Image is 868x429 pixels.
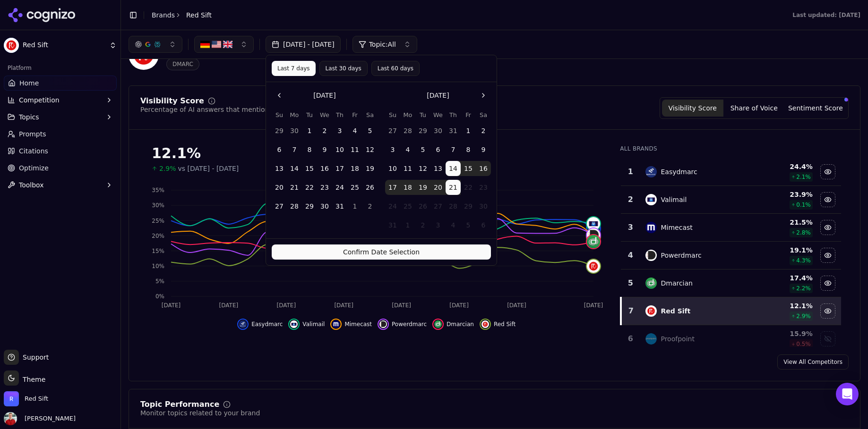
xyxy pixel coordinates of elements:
[756,329,812,338] div: 15.9 %
[330,319,372,330] button: Hide mimecast data
[369,40,396,49] span: Topic: All
[4,93,117,108] button: Competition
[385,161,400,176] button: Sunday, August 10th, 2025
[21,414,76,423] span: [PERSON_NAME]
[400,110,415,119] th: Monday
[430,161,446,176] button: Wednesday, August 13th, 2025
[625,278,636,289] div: 5
[392,320,427,328] span: Powerdmarc
[152,187,164,193] tspan: 35%
[507,302,526,309] tspan: [DATE]
[362,123,378,138] button: Saturday, July 5th, 2025
[820,192,835,207] button: Hide valimail data
[287,142,302,157] button: Monday, July 7th, 2025
[415,180,430,195] button: Tuesday, August 19th, 2025, selected
[645,166,657,177] img: easydmarc
[796,173,811,181] span: 2.1 %
[476,123,491,138] button: Saturday, August 2nd, 2025
[584,302,603,309] tspan: [DATE]
[461,161,476,176] button: Friday, August 15th, 2025, selected
[446,123,461,138] button: Thursday, July 31st, 2025
[379,320,387,328] img: powerdmarc
[317,110,332,119] th: Wednesday
[461,110,476,119] th: Friday
[332,110,347,119] th: Thursday
[756,301,812,311] div: 12.1 %
[446,142,461,157] button: Thursday, August 7th, 2025
[392,302,411,309] tspan: [DATE]
[385,110,400,119] th: Sunday
[362,142,378,157] button: Saturday, July 12th, 2025
[400,142,415,157] button: Monday, August 4th, 2025
[836,383,859,405] div: Open Intercom Messenger
[662,100,723,117] button: Visibility Score
[347,123,362,138] button: Friday, July 4th, 2025
[140,105,308,114] div: Percentage of AI answers that mention your brand
[344,320,372,328] span: Mimecast
[587,217,600,230] img: valimail
[621,158,841,186] tr: 1easydmarcEasydmarc24.4%2.1%Hide easydmarc data
[415,161,430,176] button: Tuesday, August 12th, 2025
[587,228,600,242] img: powerdmarc
[362,199,378,214] button: Saturday, August 2nd, 2025
[200,40,210,49] img: DE
[756,162,812,171] div: 24.4 %
[19,353,49,362] span: Support
[385,180,400,195] button: Sunday, August 17th, 2025, selected
[287,180,302,195] button: Monday, July 21st, 2025
[796,257,811,264] span: 4.3 %
[287,123,302,138] button: Monday, June 30th, 2025
[272,180,287,195] button: Sunday, July 20th, 2025
[661,223,692,232] div: Mimecast
[19,112,39,122] span: Topics
[347,142,362,157] button: Friday, July 11th, 2025
[449,302,469,309] tspan: [DATE]
[302,123,317,138] button: Tuesday, July 1st, 2025
[362,161,378,176] button: Saturday, July 19th, 2025
[661,306,690,316] div: Red Sift
[319,61,368,76] button: Last 30 days
[272,142,287,157] button: Sunday, July 6th, 2025
[23,41,105,50] span: Red Sift
[461,123,476,138] button: Friday, August 1st, 2025
[152,263,164,269] tspan: 10%
[476,142,491,157] button: Saturday, August 9th, 2025
[25,395,48,403] span: Red Sift
[820,331,835,346] button: Show proofpoint data
[645,222,657,233] img: mimecast
[4,60,117,76] div: Platform
[362,180,378,195] button: Saturday, July 26th, 2025
[332,180,347,195] button: Thursday, July 24th, 2025
[4,391,19,406] img: Red Sift
[251,320,283,328] span: Easydmarc
[796,285,811,292] span: 2.2 %
[19,376,45,383] span: Theme
[820,248,835,263] button: Hide powerdmarc data
[792,11,860,19] div: Last updated: [DATE]
[415,123,430,138] button: Tuesday, July 29th, 2025
[290,320,298,328] img: valimail
[415,110,430,119] th: Tuesday
[186,10,212,20] span: Red Sift
[302,110,317,119] th: Tuesday
[212,40,221,49] img: US
[287,110,302,119] th: Monday
[152,10,212,20] nav: breadcrumb
[480,319,516,330] button: Hide red sift data
[287,199,302,214] button: Monday, July 28th, 2025
[378,319,427,330] button: Hide powerdmarc data
[347,110,362,119] th: Friday
[4,38,19,53] img: Red Sift
[430,110,446,119] th: Wednesday
[19,95,60,105] span: Competition
[317,199,332,214] button: Wednesday, July 30th, 2025
[796,312,811,320] span: 2.9 %
[19,163,49,173] span: Optimize
[302,161,317,176] button: Tuesday, July 15th, 2025
[625,166,636,177] div: 1
[621,297,841,325] tr: 7red siftRed Sift12.1%2.9%Hide red sift data
[645,278,657,289] img: dmarcian
[140,97,204,105] div: Visibility Score
[434,320,442,328] img: dmarcian
[446,110,461,119] th: Thursday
